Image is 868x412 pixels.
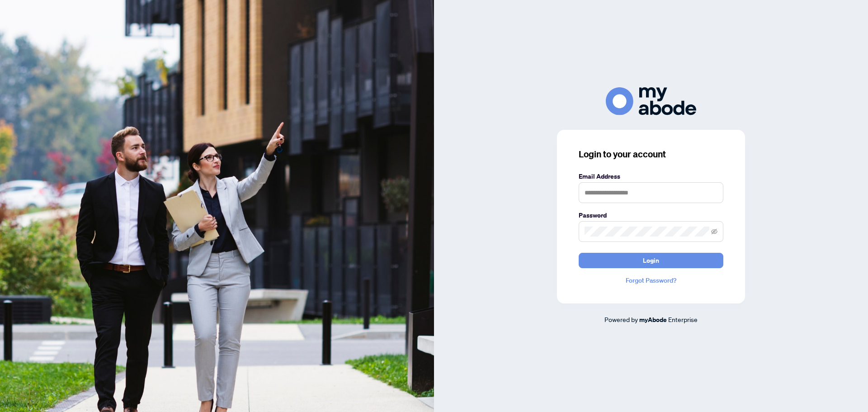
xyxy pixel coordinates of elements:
[579,148,723,161] h3: Login to your account
[606,87,696,115] img: ma-logo
[668,315,698,323] span: Enterprise
[579,275,723,285] a: Forgot Password?
[711,228,717,235] span: eye-invisible
[639,315,667,325] a: myAbode
[579,253,723,268] button: Login
[643,253,659,268] span: Login
[604,315,638,323] span: Powered by
[579,210,723,220] label: Password
[579,171,723,181] label: Email Address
